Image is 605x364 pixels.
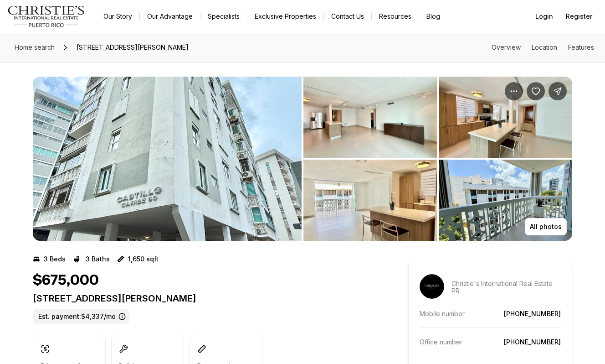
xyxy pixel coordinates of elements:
button: Save Property: 60 CARIBE #7A [527,82,545,100]
p: Christie's International Real Estate PR [451,280,561,295]
button: Contact Us [324,10,371,23]
span: Login [535,13,553,20]
p: 3 Beds [44,255,66,263]
nav: Page section menu [492,44,594,51]
p: 3 Baths [86,255,110,263]
div: Listing Photos [33,77,572,241]
a: Home search [11,40,58,55]
button: View image gallery [439,77,572,158]
a: Skip to: Overview [492,43,521,51]
li: 2 of 5 [303,77,572,241]
button: View image gallery [303,77,437,158]
p: All photos [530,223,562,230]
span: Register [566,13,592,20]
label: Est. payment: $4,337/mo [33,309,129,324]
span: Home search [15,43,55,51]
a: Skip to: Features [568,43,594,51]
button: Login [530,7,559,26]
a: [PHONE_NUMBER] [504,338,561,346]
button: Share Property: 60 CARIBE #7A [549,82,567,100]
p: 1,650 sqft [128,255,159,263]
a: Blog [419,10,447,23]
a: Our Story [96,10,139,23]
a: Resources [372,10,419,23]
p: Office number [420,338,462,346]
a: Exclusive Properties [247,10,323,23]
p: Mobile number [420,310,465,317]
button: View image gallery [303,160,437,241]
li: 1 of 5 [33,77,302,241]
button: Property options [505,82,523,100]
a: Skip to: Location [532,43,557,51]
button: View image gallery [33,77,302,241]
a: [PHONE_NUMBER] [504,310,561,317]
a: Our Advantage [140,10,200,23]
img: logo [7,5,85,27]
p: [STREET_ADDRESS][PERSON_NAME] [33,293,375,304]
button: Register [560,7,598,26]
button: All photos [525,218,567,235]
a: Specialists [200,10,247,23]
span: [STREET_ADDRESS][PERSON_NAME] [73,40,192,55]
h1: $675,000 [33,272,99,289]
button: View image gallery [439,160,572,241]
